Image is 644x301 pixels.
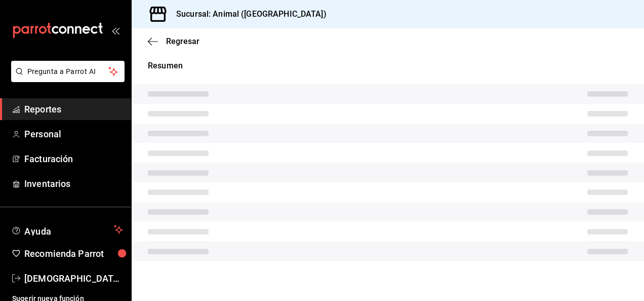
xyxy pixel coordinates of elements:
span: Ayuda [24,223,110,236]
span: Personal [24,127,123,141]
button: Regresar [148,36,199,46]
span: Pregunta a Parrot AI [27,66,109,77]
span: Regresar [166,36,199,46]
span: Facturación [24,152,123,166]
span: [DEMOGRAPHIC_DATA][PERSON_NAME] [24,272,123,285]
a: Pregunta a Parrot AI [7,73,125,84]
span: Inventarios [24,177,123,191]
span: Recomienda Parrot [24,247,123,260]
h3: Sucursal: Animal ([GEOGRAPHIC_DATA]) [168,8,327,20]
p: Resumen [148,60,628,72]
button: open_drawer_menu [111,26,119,34]
button: Pregunta a Parrot AI [11,61,125,82]
span: Reportes [24,102,123,116]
